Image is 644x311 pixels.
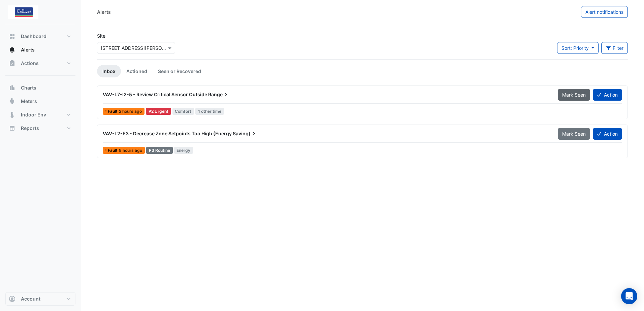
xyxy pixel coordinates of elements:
[21,125,39,132] span: Reports
[146,108,171,115] div: P2 Urgent
[103,92,207,97] span: VAV-L7-I2-5 - Review Critical Sensor Outside
[97,65,121,77] a: Inbox
[108,109,119,113] span: Fault
[5,122,75,135] button: Reports
[9,111,15,118] app-icon: Indoor Env
[558,89,590,101] button: Mark Seen
[97,32,105,39] label: Site
[9,60,15,67] app-icon: Actions
[21,46,35,53] span: Alerts
[5,108,75,122] button: Indoor Env
[172,108,194,115] span: Comfort
[146,147,173,154] div: P3 Routine
[153,65,206,77] a: Seen or Recovered
[21,296,40,302] span: Account
[5,95,75,108] button: Meters
[581,6,628,18] button: Alert notifications
[9,125,15,132] app-icon: Reports
[562,92,586,98] span: Mark Seen
[601,42,628,54] button: Filter
[97,8,111,15] div: Alerts
[21,111,46,118] span: Indoor Env
[174,147,193,154] span: Energy
[593,128,622,140] button: Action
[557,42,599,54] button: Sort: Priority
[21,98,37,105] span: Meters
[5,43,75,57] button: Alerts
[8,5,38,19] img: Company Logo
[195,108,224,115] span: 1 other time
[103,131,232,136] span: VAV-L2-E3 - Decrease Zone Setpoints Too High (Energy
[119,148,142,153] span: Wed 17-Sep-2025 08:11 AEST
[5,292,75,306] button: Account
[119,109,142,114] span: Wed 17-Sep-2025 14:15 AEST
[5,57,75,70] button: Actions
[561,45,589,51] span: Sort: Priority
[121,65,153,77] a: Actioned
[593,89,622,101] button: Action
[558,128,590,140] button: Mark Seen
[585,9,623,15] span: Alert notifications
[21,33,46,40] span: Dashboard
[5,81,75,95] button: Charts
[21,60,39,67] span: Actions
[9,98,15,105] app-icon: Meters
[108,148,119,152] span: Fault
[233,130,257,137] span: Saving)
[621,288,637,304] div: Open Intercom Messenger
[208,91,229,98] span: Range
[9,84,15,91] app-icon: Charts
[5,30,75,43] button: Dashboard
[9,46,15,53] app-icon: Alerts
[562,131,586,137] span: Mark Seen
[21,84,36,91] span: Charts
[9,33,15,40] app-icon: Dashboard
